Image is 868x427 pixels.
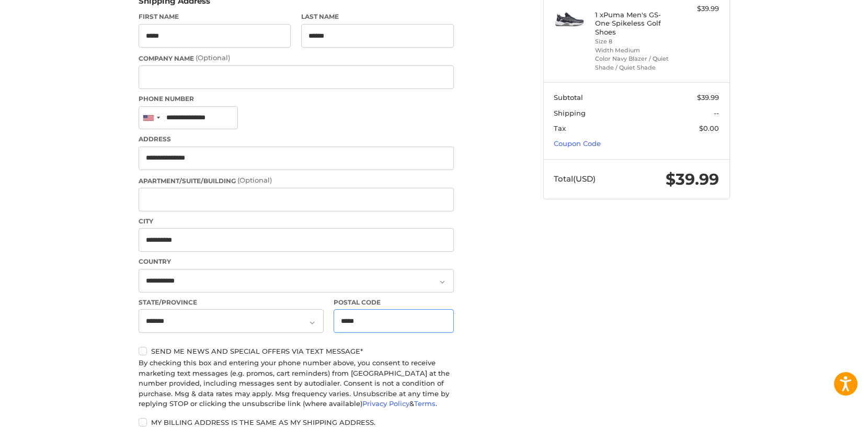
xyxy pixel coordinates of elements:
label: Company Name [139,53,454,63]
label: Send me news and special offers via text message* [139,347,454,355]
a: Privacy Policy [362,399,409,408]
span: Subtotal [554,93,583,102]
small: (Optional) [196,53,230,62]
label: My billing address is the same as my shipping address. [139,418,454,426]
li: Color Navy Blazer / Quiet Shade / Quiet Shade [595,54,675,72]
span: Shipping [554,109,586,117]
li: Size 8 [595,37,675,46]
label: First Name [139,12,291,21]
label: Last Name [301,12,454,21]
div: By checking this box and entering your phone number above, you consent to receive marketing text ... [139,358,454,409]
span: $39.99 [697,93,719,102]
a: Terms [414,399,436,408]
label: Postal Code [334,298,454,307]
label: Phone Number [139,94,454,104]
label: City [139,217,454,226]
label: Country [139,257,454,266]
a: Coupon Code [554,139,601,148]
span: $0.00 [699,124,719,132]
label: State/Province [139,298,324,307]
span: -- [714,109,719,117]
h4: 1 x Puma Men's GS-One Spikeless Golf Shoes [595,10,675,36]
label: Apartment/Suite/Building [139,175,454,186]
label: Address [139,134,454,144]
li: Width Medium [595,46,675,55]
small: (Optional) [237,176,272,184]
div: $39.99 [678,4,719,14]
span: Tax [554,124,566,132]
div: United States: +1 [139,107,163,129]
span: Total (USD) [554,174,596,184]
span: $39.99 [666,170,719,189]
